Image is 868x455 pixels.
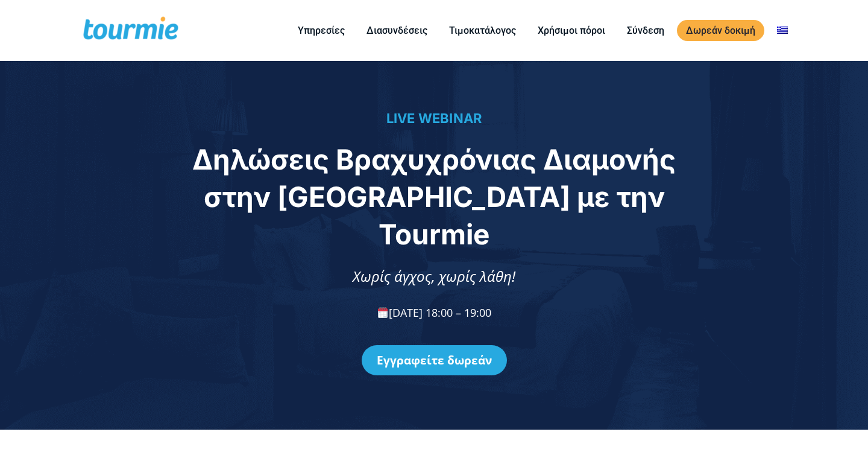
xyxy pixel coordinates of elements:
span: Χωρίς άγχος, χωρίς λάθη! [353,266,515,286]
a: Σύνδεση [618,23,673,38]
a: Εγγραφείτε δωρεάν [362,345,507,375]
a: Υπηρεσίες [289,23,354,38]
a: Διασυνδέσεις [357,23,436,38]
a: Τιμοκατάλογος [440,23,525,38]
a: Δωρεάν δοκιμή [677,20,764,41]
a: Χρήσιμοι πόροι [529,23,614,38]
span: Δηλώσεις Βραχυχρόνιας Διαμονής στην [GEOGRAPHIC_DATA] με την Tourmie [192,142,676,251]
span: LIVE WEBINAR [386,110,482,126]
span: [DATE] 18:00 – 19:00 [377,305,492,320]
